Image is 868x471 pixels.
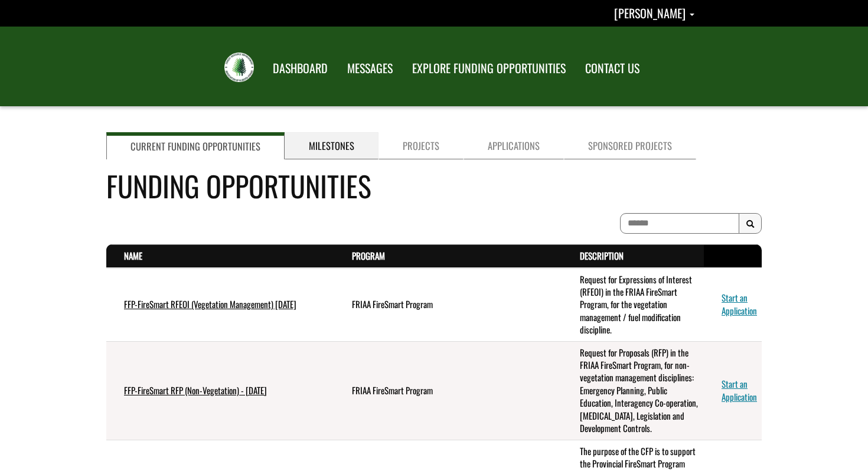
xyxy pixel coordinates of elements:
button: Search Results [739,213,762,234]
td: Request for Proposals (RFP) in the FRIAA FireSmart Program, for non-vegetation management discipl... [562,341,704,440]
a: Projects [378,132,464,159]
a: DASHBOARD [264,54,337,83]
td: FRIAA FireSmart Program [334,341,562,440]
img: FRIAA Submissions Portal [224,53,254,82]
a: Start an Application [722,291,757,316]
a: FFP-FireSmart RFEOI (Vegetation Management) [DATE] [124,297,296,310]
td: FFP-FireSmart RFP (Non-Vegetation) - July 2025 [106,341,334,440]
span: [PERSON_NAME] [614,4,686,22]
a: Current Funding Opportunities [106,132,285,159]
td: FFP-FireSmart RFEOI (Vegetation Management) July 2025 [106,268,334,342]
a: Description [580,249,624,262]
a: Name [124,249,142,262]
input: To search on partial text, use the asterisk (*) wildcard character. [620,213,739,234]
a: FFP-FireSmart RFP (Non-Vegetation) - [DATE] [124,384,267,397]
a: Applications [464,132,564,159]
a: EXPLORE FUNDING OPPORTUNITIES [403,54,575,83]
a: Dennis Landon [614,4,694,22]
a: Sponsored Projects [564,132,696,159]
td: FRIAA FireSmart Program [334,268,562,342]
a: Milestones [285,132,378,159]
a: Program [352,249,385,262]
a: MESSAGES [338,54,402,83]
td: Request for Expressions of Interest (RFEOI) in the FRIAA FireSmart Program, for the vegetation ma... [562,268,704,342]
nav: Main Navigation [262,50,648,83]
a: Start an Application [722,377,757,403]
a: CONTACT US [576,54,648,83]
h4: Funding Opportunities [106,165,762,207]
